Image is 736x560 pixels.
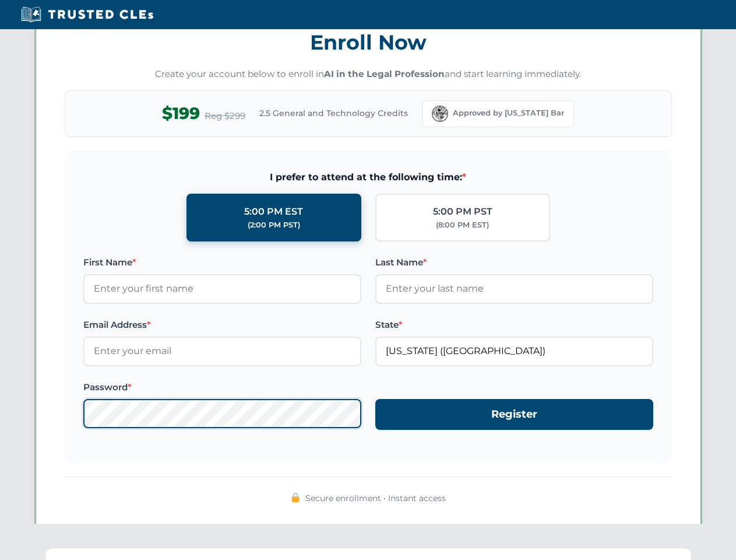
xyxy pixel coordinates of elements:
[205,109,245,123] span: Reg $299
[453,107,564,119] span: Approved by [US_STATE] Bar
[65,24,672,61] h3: Enroll Now
[83,256,361,269] label: First Name
[83,380,361,394] label: Password
[305,492,446,505] span: Secure enrollment • Instant access
[17,6,157,23] img: Trusted CLEs
[375,399,653,430] button: Register
[432,106,448,122] img: Florida Bar
[248,219,300,231] div: (2:00 PM PST)
[375,318,653,332] label: State
[375,337,653,366] input: Florida (FL)
[291,493,300,502] img: 🔒
[83,170,653,185] span: I prefer to attend at the following time:
[65,68,672,81] p: Create your account below to enroll in and start learning immediately.
[324,68,445,79] strong: AI in the Legal Profession
[83,274,361,303] input: Enter your first name
[436,219,489,231] div: (8:00 PM EST)
[244,204,303,219] div: 5:00 PM EST
[83,318,361,332] label: Email Address
[375,274,653,303] input: Enter your last name
[433,204,492,219] div: 5:00 PM PST
[162,100,200,127] span: $199
[259,107,408,120] span: 2.5 General and Technology Credits
[375,256,653,269] label: Last Name
[83,337,361,366] input: Enter your email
